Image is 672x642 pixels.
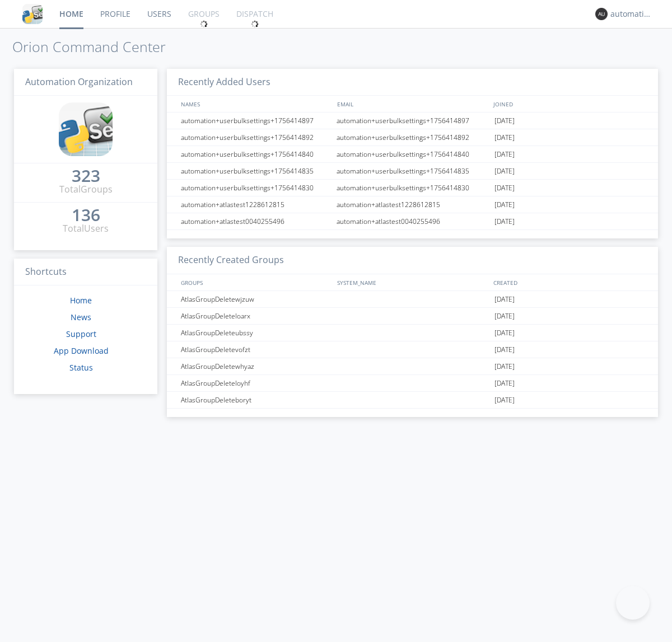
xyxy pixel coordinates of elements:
[167,113,658,129] a: automation+userbulksettings+1756414897automation+userbulksettings+1756414897[DATE]
[494,358,515,375] span: [DATE]
[178,358,333,374] div: AtlasGroupDeletewhyaz
[178,325,333,341] div: AtlasGroupDeleteubssy
[334,196,492,213] div: automation+atlastest1228612815
[494,180,515,196] span: [DATE]
[334,274,491,290] div: SYSTEM_NAME
[72,170,100,183] a: 323
[494,308,515,325] span: [DATE]
[167,180,658,196] a: automation+userbulksettings+1756414830automation+userbulksettings+1756414830[DATE]
[71,312,91,322] a: News
[167,291,658,308] a: AtlasGroupDeletewjzuw[DATE]
[494,146,515,163] span: [DATE]
[69,362,93,373] a: Status
[178,308,333,324] div: AtlasGroupDeleteloarx
[178,163,333,179] div: automation+userbulksettings+1756414835
[167,213,658,230] a: automation+atlastest0040255496automation+atlastest0040255496[DATE]
[72,209,100,221] div: 136
[494,196,515,213] span: [DATE]
[167,341,658,358] a: AtlasGroupDeletevofzt[DATE]
[178,341,333,358] div: AtlasGroupDeletevofzt
[167,375,658,392] a: AtlasGroupDeleteloyhf[DATE]
[494,163,515,180] span: [DATE]
[167,196,658,213] a: automation+atlastest1228612815automation+atlastest1228612815[DATE]
[167,247,658,274] h3: Recently Created Groups
[178,129,333,146] div: automation+userbulksettings+1756414892
[167,358,658,375] a: AtlasGroupDeletewhyaz[DATE]
[494,392,515,409] span: [DATE]
[494,291,515,308] span: [DATE]
[334,146,492,162] div: automation+userbulksettings+1756414840
[178,375,333,391] div: AtlasGroupDeleteloyhf
[59,183,113,196] div: Total Groups
[22,4,43,24] img: cddb5a64eb264b2086981ab96f4c1ba7
[25,76,133,88] span: Automation Organization
[63,222,109,235] div: Total Users
[334,163,492,179] div: automation+userbulksettings+1756414835
[616,586,650,620] iframe: Toggle Customer Support
[178,113,333,129] div: automation+userbulksettings+1756414897
[494,113,515,129] span: [DATE]
[70,295,92,306] a: Home
[595,8,608,20] img: 373638.png
[167,392,658,409] a: AtlasGroupDeleteboryt[DATE]
[610,8,652,20] div: automation+atlas0003
[167,69,658,96] h3: Recently Added Users
[167,129,658,146] a: automation+userbulksettings+1756414892automation+userbulksettings+1756414892[DATE]
[178,213,333,229] div: automation+atlastest0040255496
[334,180,492,196] div: automation+userbulksettings+1756414830
[334,129,492,146] div: automation+userbulksettings+1756414892
[178,196,333,213] div: automation+atlastest1228612815
[178,146,333,162] div: automation+userbulksettings+1756414840
[178,392,333,408] div: AtlasGroupDeleteboryt
[251,20,259,28] img: spin.svg
[178,180,333,196] div: automation+userbulksettings+1756414830
[178,96,332,112] div: NAMES
[167,325,658,341] a: AtlasGroupDeleteubssy[DATE]
[14,259,157,286] h3: Shortcuts
[334,113,492,129] div: automation+userbulksettings+1756414897
[66,329,96,339] a: Support
[59,102,113,156] img: cddb5a64eb264b2086981ab96f4c1ba7
[72,170,100,181] div: 323
[494,341,515,358] span: [DATE]
[494,213,515,230] span: [DATE]
[494,129,515,146] span: [DATE]
[167,163,658,180] a: automation+userbulksettings+1756414835automation+userbulksettings+1756414835[DATE]
[334,96,491,112] div: EMAIL
[54,345,109,356] a: App Download
[167,146,658,163] a: automation+userbulksettings+1756414840automation+userbulksettings+1756414840[DATE]
[494,325,515,341] span: [DATE]
[178,291,333,307] div: AtlasGroupDeletewjzuw
[491,274,647,290] div: CREATED
[334,213,492,229] div: automation+atlastest0040255496
[494,375,515,392] span: [DATE]
[491,96,647,112] div: JOINED
[178,274,332,290] div: GROUPS
[200,20,208,28] img: spin.svg
[72,209,100,222] a: 136
[167,308,658,325] a: AtlasGroupDeleteloarx[DATE]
